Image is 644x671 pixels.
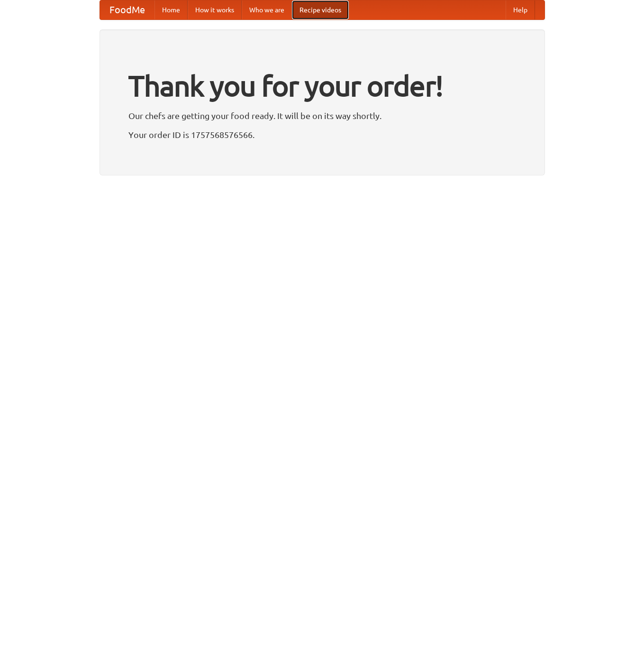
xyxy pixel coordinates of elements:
[154,0,188,19] a: Home
[100,0,154,19] a: FoodMe
[128,109,516,123] p: Our chefs are getting your food ready. It will be on its way shortly.
[292,0,349,19] a: Recipe videos
[506,0,535,19] a: Help
[128,63,516,109] h1: Thank you for your order!
[188,0,242,19] a: How it works
[128,128,516,142] p: Your order ID is 1757568576566.
[242,0,292,19] a: Who we are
